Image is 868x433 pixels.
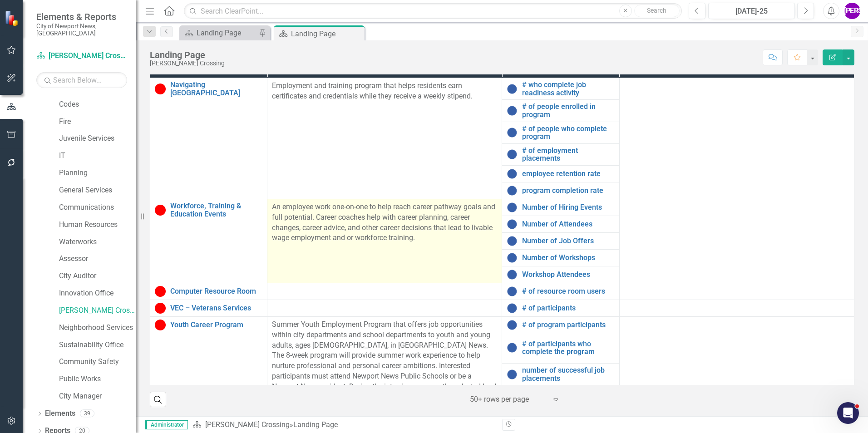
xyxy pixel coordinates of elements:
a: Neighborhood Services [59,323,136,333]
img: Below Target [155,205,166,216]
div: » [192,420,495,430]
td: Double-Click to Edit Right Click for Context Menu [502,182,619,199]
a: # who complete job readiness activity [522,81,614,97]
img: No Information [507,252,518,263]
img: No Information [507,236,518,246]
a: Youth Career Program [170,321,262,329]
td: Double-Click to Edit [619,316,854,426]
td: Double-Click to Edit Right Click for Context Menu [502,316,619,337]
button: [PERSON_NAME] [844,3,860,19]
td: Double-Click to Edit Right Click for Context Menu [150,283,267,300]
a: [PERSON_NAME] Crossing [59,305,136,316]
a: Workshop Attendees [522,271,614,279]
td: Double-Click to Edit Right Click for Context Menu [502,122,619,143]
img: No Information [507,303,518,314]
span: Elements & Reports [36,11,127,22]
a: # of participants who complete the program [522,340,614,356]
td: Double-Click to Edit Right Click for Context Menu [502,337,619,363]
a: Workforce, Training & Education Events [170,202,262,218]
a: Waterworks [59,237,136,247]
td: Double-Click to Edit Right Click for Context Menu [502,78,619,100]
small: City of Newport News, [GEOGRAPHIC_DATA] [36,22,127,37]
a: Sustainability Office [59,340,136,350]
td: Double-Click to Edit Right Click for Context Menu [502,249,619,266]
a: Codes [59,99,136,110]
a: Elements [45,408,75,419]
button: Search [634,5,680,17]
div: [PERSON_NAME] Crossing [150,60,225,67]
a: Planning [59,168,136,178]
td: Double-Click to Edit [267,316,502,426]
p: Summer Youth Employment Program that offers job opportunities within city departments and school ... [272,320,497,423]
p: Employment and training program that helps residents earn certificates and credentials while they... [272,81,497,102]
a: [PERSON_NAME] Crossing [205,420,290,429]
img: No Information [507,185,518,196]
td: Double-Click to Edit [267,78,502,199]
a: # of people who complete program [522,125,614,141]
td: Double-Click to Edit Right Click for Context Menu [502,283,619,300]
input: Search ClearPoint... [184,3,682,19]
a: General Services [59,185,136,196]
td: Double-Click to Edit [619,78,854,199]
td: Double-Click to Edit Right Click for Context Menu [150,316,267,426]
img: No Information [507,320,518,330]
img: Below Target [155,286,166,297]
a: IT [59,151,136,161]
td: Double-Click to Edit Right Click for Context Menu [150,300,267,316]
td: Double-Click to Edit [619,300,854,316]
a: VEC – Veterans Services [170,304,262,312]
img: No Information [507,127,518,138]
td: Double-Click to Edit Right Click for Context Menu [502,232,619,249]
img: No Information [507,286,518,297]
div: [DATE]-25 [711,6,792,17]
img: No Information [507,269,518,280]
a: Juvenile Services [59,133,136,144]
img: No Information [507,84,518,94]
td: Double-Click to Edit Right Click for Context Menu [502,364,619,390]
td: Double-Click to Edit [267,283,502,300]
img: No Information [507,105,518,116]
a: Communications [59,202,136,213]
p: An employee work one-on-one to help reach career pathway goals and full potential. Career coaches... [272,202,497,243]
td: Double-Click to Edit Right Click for Context Menu [502,300,619,316]
iframe: Intercom live chat [837,402,859,424]
span: Administrator [145,420,188,429]
img: Below Target [155,84,166,94]
img: No Information [507,369,518,380]
input: Search Below... [36,72,127,88]
td: Double-Click to Edit Right Click for Context Menu [502,266,619,283]
img: No Information [507,219,518,230]
div: Landing Page [150,50,225,60]
img: No Information [507,202,518,213]
img: No Information [507,149,518,160]
td: Double-Click to Edit Right Click for Context Menu [150,199,267,283]
td: Double-Click to Edit Right Click for Context Menu [502,143,619,165]
a: Community Safety [59,357,136,367]
div: 39 [80,410,94,418]
a: Landing Page [182,27,256,39]
img: Below Target [155,303,166,314]
td: Double-Click to Edit Right Click for Context Menu [502,199,619,216]
a: Number of Workshops [522,254,614,262]
a: # of resource room users [522,287,614,295]
div: Landing Page [293,420,338,429]
td: Double-Click to Edit [619,283,854,300]
td: Double-Click to Edit Right Click for Context Menu [502,100,619,122]
button: [DATE]-25 [708,3,795,19]
div: Landing Page [291,28,362,39]
img: No Information [507,168,518,179]
a: # of employment placements [522,147,614,162]
a: Fire [59,117,136,127]
a: Computer Resource Room [170,287,262,295]
a: Assessor [59,254,136,264]
a: Public Works [59,374,136,384]
span: Search [647,7,666,14]
td: Double-Click to Edit [619,199,854,283]
img: No Information [507,342,518,353]
a: # of program participants [522,321,614,329]
a: Number of Attendees [522,220,614,228]
a: Human Resources [59,220,136,230]
a: City Manager [59,391,136,402]
a: Number of Hiring Events [522,203,614,212]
